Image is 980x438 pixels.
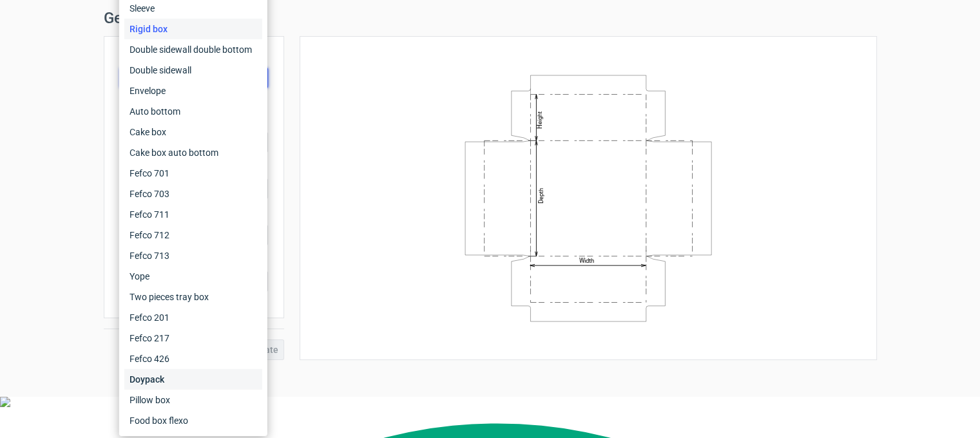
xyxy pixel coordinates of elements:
[579,257,593,264] text: Width
[124,81,262,101] div: Envelope
[124,19,262,39] div: Rigid box
[124,225,262,245] div: Fefco 712
[124,390,262,410] div: Pillow box
[124,369,262,390] div: Doypack
[124,328,262,348] div: Fefco 217
[124,163,262,184] div: Fefco 701
[124,307,262,328] div: Fefco 201
[124,39,262,60] div: Double sidewall double bottom
[124,266,262,287] div: Yope
[124,204,262,225] div: Fefco 711
[124,60,262,81] div: Double sidewall
[124,245,262,266] div: Fefco 713
[537,187,544,203] text: Depth
[124,348,262,369] div: Fefco 426
[124,122,262,142] div: Cake box
[104,10,877,26] h1: Generate new dieline
[124,410,262,431] div: Food box flexo
[124,101,262,122] div: Auto bottom
[124,287,262,307] div: Two pieces tray box
[536,111,543,128] text: Height
[124,142,262,163] div: Cake box auto bottom
[124,184,262,204] div: Fefco 703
